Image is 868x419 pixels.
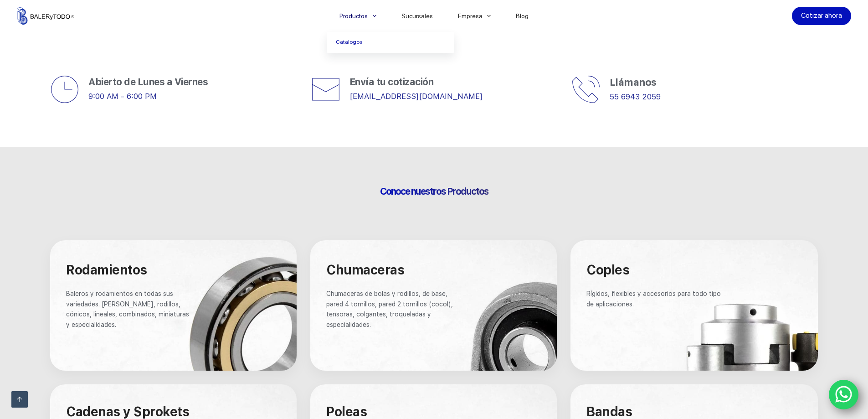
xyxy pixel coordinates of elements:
a: Ir arriba [11,391,28,408]
a: Cotizar ahora [792,7,851,25]
span: Llámanos [610,76,657,88]
span: 9:00 AM - 6:00 PM [88,92,157,101]
a: 55 6943 2059 [610,92,661,101]
span: Chumaceras [326,262,404,278]
span: Coples [586,262,629,278]
a: [EMAIL_ADDRESS][DOMAIN_NAME] [349,92,483,101]
span: Rígidos, flexibles y accesorios para todo tipo de aplicaciones. [586,290,723,307]
a: Catalogos [327,32,454,53]
img: Balerytodo [17,7,74,25]
span: Chumaceras de bolas y rodillos, de base, pared 4 tornillos, pared 2 tornillos (cocol), tensoras, ... [326,290,455,328]
span: Abierto de Lunes a Viernes [88,76,208,88]
span: Rodamientos [66,262,147,278]
span: Conoce nuestros Productos [380,186,488,197]
a: WhatsApp [829,380,859,410]
span: Envía tu cotización [349,76,434,88]
span: Baleros y rodamientos en todas sus variedades. [PERSON_NAME], rodillos, cónicos, lineales, combin... [66,290,191,328]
